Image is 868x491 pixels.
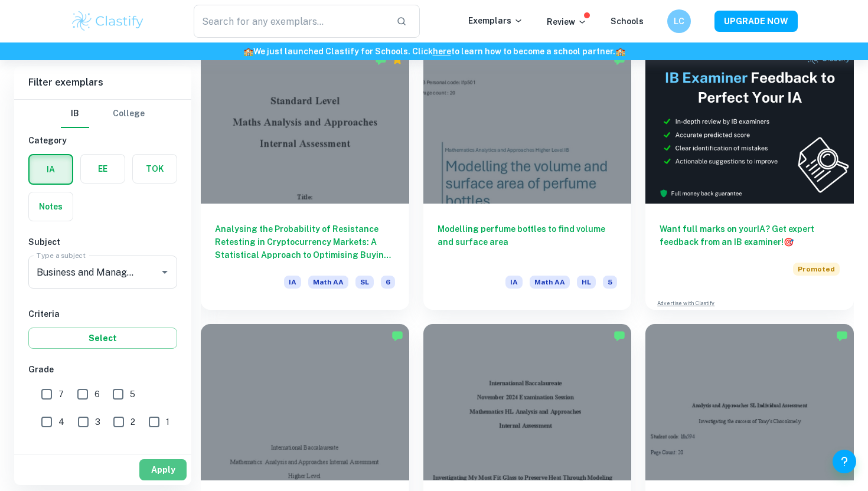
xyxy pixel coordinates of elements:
[156,264,173,280] button: Open
[28,363,177,376] h6: Grade
[130,415,135,428] span: 2
[657,299,714,307] a: Advertise with Clastify
[391,330,403,342] img: Marked
[28,328,177,349] button: Select
[201,48,409,310] a: Analysing the Probability of Resistance Retesting in Cryptocurrency Markets: A Statistical Approa...
[381,276,395,289] span: 6
[614,330,625,342] img: Marked
[113,100,145,128] button: College
[61,100,89,128] button: IB
[194,5,387,38] input: Search for any exemplars...
[14,66,191,99] h6: Filter exemplars
[423,48,632,310] a: Modelling perfume bottles to find volume and surface areaIAMath AAHL5
[133,155,177,183] button: TOK
[714,11,798,32] button: UPGRADE NOW
[243,47,253,56] span: 🏫
[673,15,686,28] h6: LC
[28,448,177,461] h6: Level
[667,9,691,33] button: LC
[28,307,177,320] h6: Criteria
[433,47,451,56] a: here
[836,330,848,342] img: Marked
[645,48,854,204] img: Thumbnail
[30,155,72,184] button: IA
[28,235,177,248] h6: Subject
[61,100,145,128] div: Filter type choice
[284,276,301,289] span: IA
[29,192,73,221] button: Notes
[793,263,840,276] span: Promoted
[645,48,854,310] a: Want full marks on yourIA? Get expert feedback from an IB examiner!PromotedAdvertise with Clastify
[547,15,587,28] p: Review
[139,459,187,480] button: Apply
[95,415,100,428] span: 3
[611,17,644,26] a: Schools
[577,276,596,289] span: HL
[308,276,348,289] span: Math AA
[166,415,169,428] span: 1
[58,415,64,428] span: 4
[438,222,618,261] h6: Modelling perfume bottles to find volume and surface area
[615,47,625,56] span: 🏫
[37,250,86,260] label: Type a subject
[58,388,64,401] span: 7
[28,134,177,147] h6: Category
[2,45,866,58] h6: We just launched Clastify for Schools. Click to learn how to become a school partner.
[215,222,395,261] h6: Analysing the Probability of Resistance Retesting in Cryptocurrency Markets: A Statistical Approa...
[530,276,570,289] span: Math AA
[603,276,617,289] span: 5
[70,9,145,33] img: Clastify logo
[391,54,403,66] div: Premium
[468,14,523,27] p: Exemplars
[505,276,523,289] span: IA
[833,450,856,473] button: Help and Feedback
[81,155,125,183] button: EE
[784,237,794,247] span: 🎯
[355,276,374,289] span: SL
[660,222,840,248] h6: Want full marks on your IA ? Get expert feedback from an IB examiner!
[130,388,135,401] span: 5
[94,388,100,401] span: 6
